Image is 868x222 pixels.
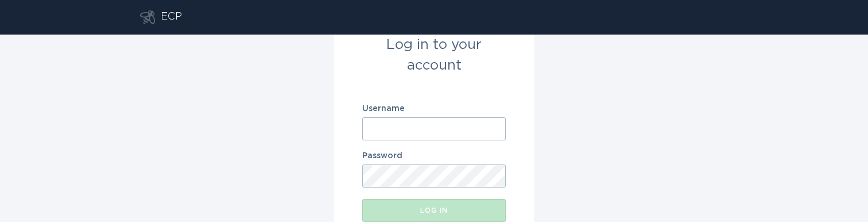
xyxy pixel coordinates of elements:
[140,10,155,24] button: Go to dashboard
[362,105,506,113] label: Username
[161,10,182,24] div: ECP
[362,199,506,222] button: Log in
[362,152,506,160] label: Password
[362,35,506,76] div: Log in to your account
[368,207,500,214] div: Log in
